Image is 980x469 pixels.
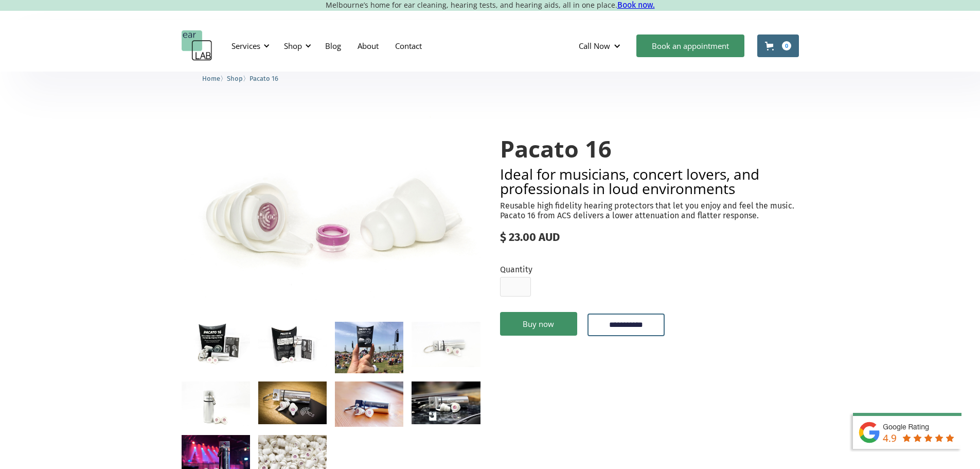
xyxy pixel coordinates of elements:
[227,73,243,83] a: Shop
[500,265,532,274] label: Quantity
[202,75,220,82] span: Home
[202,73,220,83] a: Home
[182,322,250,368] a: open lightbox
[500,136,799,162] h1: Pacato 16
[231,41,260,51] div: Services
[500,167,799,196] h2: Ideal for musicians, concert lovers, and professionals in loud environments
[182,381,250,427] a: open lightbox
[412,381,480,424] a: open lightbox
[500,201,799,220] p: Reusable high fidelity hearing protectors that let you enjoy and feel the music. Pacato 16 from A...
[182,115,480,314] img: Pacato 16
[757,34,799,57] a: Open cart
[782,41,791,50] div: 0
[225,30,273,61] div: Services
[335,381,403,427] a: open lightbox
[250,73,278,83] a: Pacato 16
[278,30,314,61] div: Shop
[227,75,243,82] span: Shop
[571,30,631,61] div: Call Now
[387,31,430,61] a: Contact
[317,31,349,61] a: Blog
[636,34,744,57] a: Book an appointment
[412,322,480,368] a: open lightbox
[202,73,227,84] li: 〉
[182,30,212,61] a: home
[500,231,799,244] div: $ 23.00 AUD
[284,41,302,51] div: Shop
[579,41,610,51] div: Call Now
[227,73,250,84] li: 〉
[258,322,327,368] a: open lightbox
[250,75,278,82] span: Pacato 16
[349,31,387,61] a: About
[182,115,480,314] a: open lightbox
[335,322,403,373] a: open lightbox
[500,312,577,336] a: Buy now
[258,381,327,424] a: open lightbox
